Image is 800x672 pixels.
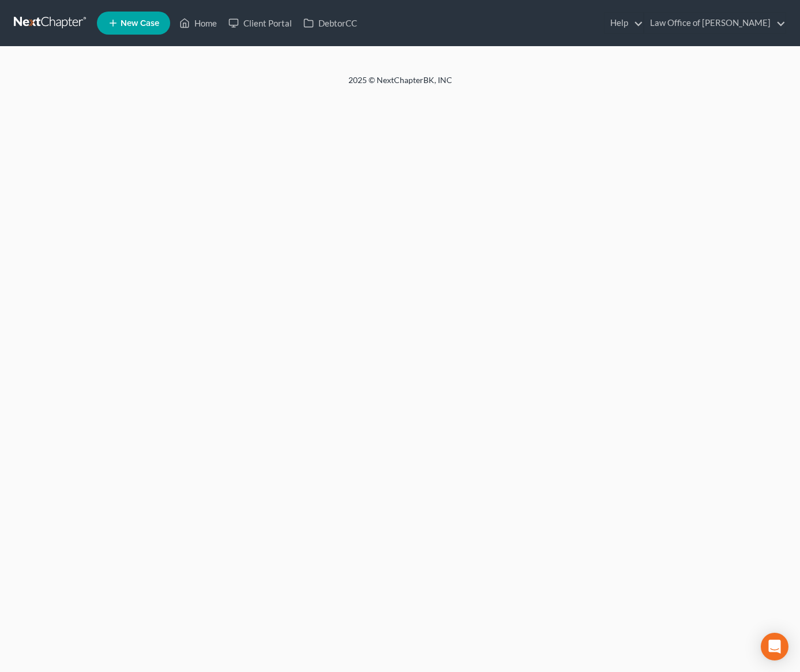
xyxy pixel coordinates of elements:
a: DebtorCC [298,13,363,33]
div: 2025 © NextChapterBK, INC [72,74,729,95]
a: Help [604,13,643,33]
a: Home [174,13,223,33]
a: Law Office of [PERSON_NAME] [644,13,786,33]
new-legal-case-button: New Case [97,12,170,35]
a: Client Portal [223,13,298,33]
div: Open Intercom Messenger [761,633,788,660]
